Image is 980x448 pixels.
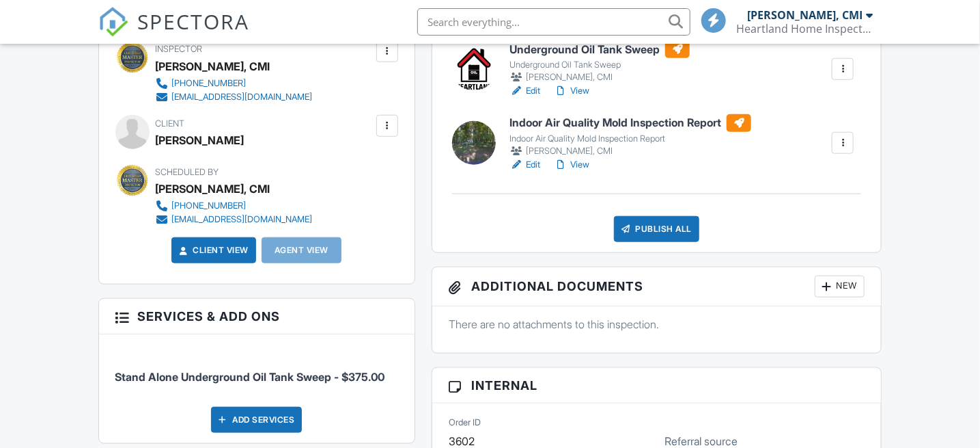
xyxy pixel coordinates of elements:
[509,114,751,132] h6: Indoor Air Quality Mold Inspection Report
[748,8,863,22] div: [PERSON_NAME], CMI
[115,345,398,395] li: Service: Stand Alone Underground Oil Tank Sweep
[172,78,247,89] div: [PHONE_NUMBER]
[509,144,751,158] div: [PERSON_NAME], CMI
[176,243,249,257] a: Client View
[156,167,219,177] span: Scheduled By
[509,114,751,158] a: Indoor Air Quality Mold Inspection Report Indoor Air Quality Mold Inspection Report [PERSON_NAME]...
[509,70,690,84] div: [PERSON_NAME], CMI
[138,7,250,36] span: SPECTORA
[156,56,270,77] div: [PERSON_NAME], CMI
[98,18,250,47] a: SPECTORA
[156,118,185,129] span: Client
[156,90,313,104] a: [EMAIL_ADDRESS][DOMAIN_NAME]
[509,40,690,84] a: Underground Oil Tank Sweep Underground Oil Tank Sweep [PERSON_NAME], CMI
[99,299,415,334] h3: Services & Add ons
[156,77,313,90] a: [PHONE_NUMBER]
[554,84,589,98] a: View
[449,417,481,429] label: Order ID
[509,60,690,70] div: Underground Oil Tank Sweep
[172,92,313,103] div: [EMAIL_ADDRESS][DOMAIN_NAME]
[509,40,690,58] h6: Underground Oil Tank Sweep
[432,267,882,306] h3: Additional Documents
[614,216,699,242] div: Publish All
[737,22,873,36] div: Heartland Home Inspections LLC
[156,130,244,150] div: [PERSON_NAME]
[509,158,540,172] a: Edit
[156,179,270,199] div: [PERSON_NAME], CMI
[156,199,313,213] a: [PHONE_NUMBER]
[509,84,540,98] a: Edit
[432,368,882,404] h3: Internal
[98,7,128,37] img: The Best Home Inspection Software - Spectora
[449,317,865,332] p: There are no attachments to this inspection.
[115,370,385,384] span: Stand Alone Underground Oil Tank Sweep - $375.00
[172,200,247,211] div: [PHONE_NUMBER]
[172,214,313,225] div: [EMAIL_ADDRESS][DOMAIN_NAME]
[211,407,302,433] div: Add Services
[554,158,589,172] a: View
[417,8,690,36] input: Search everything...
[509,133,751,144] div: Indoor Air Quality Mold Inspection Report
[815,276,865,298] div: New
[156,213,313,226] a: [EMAIL_ADDRESS][DOMAIN_NAME]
